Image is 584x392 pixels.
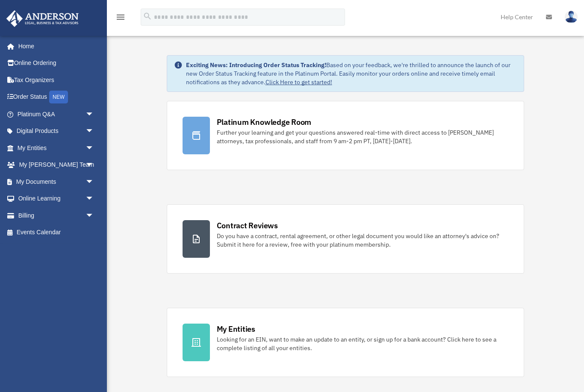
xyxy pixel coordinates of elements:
span: arrow_drop_down [86,123,103,140]
a: My [PERSON_NAME] Teamarrow_drop_down [6,156,107,174]
a: Tax Organizers [6,71,107,88]
a: Home [6,38,103,55]
div: Further your learning and get your questions answered real-time with direct access to [PERSON_NAM... [217,128,509,145]
img: User Pic [565,11,578,23]
div: Based on your feedback, we're thrilled to announce the launch of our new Order Status Tracking fe... [186,61,517,86]
a: Contract Reviews Do you have a contract, rental agreement, or other legal document you would like... [167,204,525,274]
a: Digital Productsarrow_drop_down [6,123,107,140]
a: My Documentsarrow_drop_down [6,173,107,190]
div: Looking for an EIN, want to make an update to an entity, or sign up for a bank account? Click her... [217,335,509,352]
span: arrow_drop_down [86,173,103,191]
i: menu [115,12,126,22]
a: My Entitiesarrow_drop_down [6,139,107,156]
div: Platinum Knowledge Room [217,117,312,127]
a: Online Learningarrow_drop_down [6,190,107,207]
i: search [143,12,152,21]
span: arrow_drop_down [86,106,103,123]
div: NEW [49,91,68,103]
a: Order StatusNEW [6,88,107,106]
a: My Entities Looking for an EIN, want to make an update to an entity, or sign up for a bank accoun... [167,308,525,377]
a: Events Calendar [6,224,107,241]
span: arrow_drop_down [86,207,103,224]
strong: Exciting News: Introducing Order Status Tracking! [186,61,326,69]
a: Platinum Knowledge Room Further your learning and get your questions answered real-time with dire... [167,101,525,170]
div: My Entities [217,324,255,334]
a: Billingarrow_drop_down [6,207,107,224]
span: arrow_drop_down [86,190,103,208]
span: arrow_drop_down [86,139,103,157]
a: Platinum Q&Aarrow_drop_down [6,106,107,123]
a: Click Here to get started! [265,78,332,86]
a: Online Ordering [6,55,107,72]
a: menu [115,15,126,22]
div: Do you have a contract, rental agreement, or other legal document you would like an attorney's ad... [217,232,509,249]
div: Contract Reviews [217,220,278,231]
span: arrow_drop_down [86,156,103,174]
img: Anderson Advisors Platinum Portal [4,10,81,27]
